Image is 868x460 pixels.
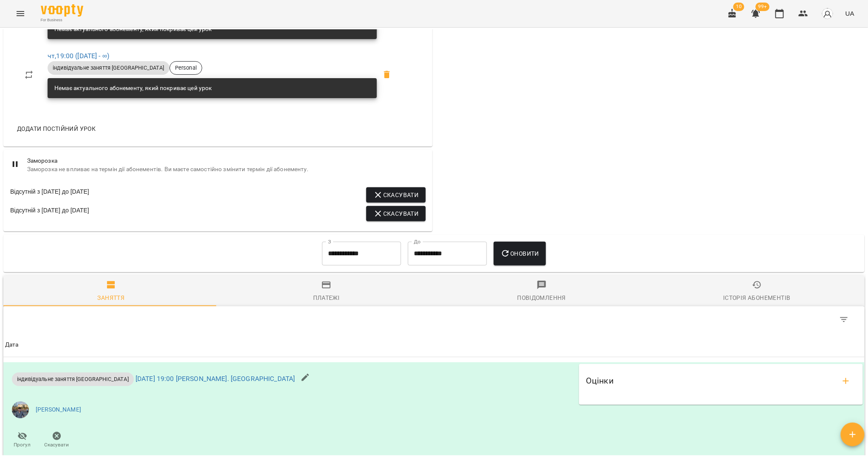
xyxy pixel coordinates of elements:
[3,306,865,333] div: Table Toolbar
[494,242,546,265] button: Оновити
[842,6,858,21] button: UA
[366,206,425,221] button: Скасувати
[5,429,40,452] button: Прогул
[12,401,29,418] img: e4bc6a3ab1e62a2b3fe154bdca76ca1b.jpg
[723,293,790,303] div: Історія абонементів
[517,293,566,303] div: Повідомлення
[756,3,770,11] span: 99+
[500,248,539,259] span: Оновити
[36,406,81,414] a: [PERSON_NAME]
[136,375,295,383] a: [DATE] 19:00 [PERSON_NAME]. [GEOGRAPHIC_DATA]
[10,3,31,24] button: Menu
[10,187,89,203] div: Відсутній з [DATE] до [DATE]
[27,157,426,165] span: Заморозка
[834,310,854,330] button: Фільтр
[17,124,96,134] span: Додати постійний урок
[98,293,125,303] div: Заняття
[48,64,170,72] span: індивідуальне заняття [GEOGRAPHIC_DATA]
[733,3,744,11] span: 10
[313,293,340,303] div: Платежі
[377,65,397,85] span: Видалити приватний урок Григорій Рак. Vilnius чт 19:00 клієнта Артем Масевіч
[586,374,614,387] h6: Оцінки
[5,340,863,350] span: Дата
[170,64,202,72] span: Personal
[41,4,83,17] img: Voopty Logo
[54,22,212,37] div: Немає актуального абонементу, який покриває цей урок
[845,9,854,18] span: UA
[27,165,426,174] span: Заморозка не впливає на термін дії абонементів. Ви маєте самостійно змінити термін дії абонементу.
[48,52,109,60] a: чт,19:00 ([DATE] - ∞)
[5,340,19,350] div: Sort
[373,209,418,219] span: Скасувати
[10,206,89,221] div: Відсутній з [DATE] до [DATE]
[5,340,19,350] div: Дата
[41,17,83,23] span: For Business
[40,429,74,452] button: Скасувати
[12,375,134,383] span: індивідуальне заняття [GEOGRAPHIC_DATA]
[14,441,31,449] span: Прогул
[54,81,212,96] div: Немає актуального абонементу, який покриває цей урок
[14,121,99,136] button: Додати постійний урок
[836,371,856,391] button: add evaluations
[45,441,69,449] span: Скасувати
[822,8,834,20] img: avatar_s.png
[373,190,418,200] span: Скасувати
[366,187,425,203] button: Скасувати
